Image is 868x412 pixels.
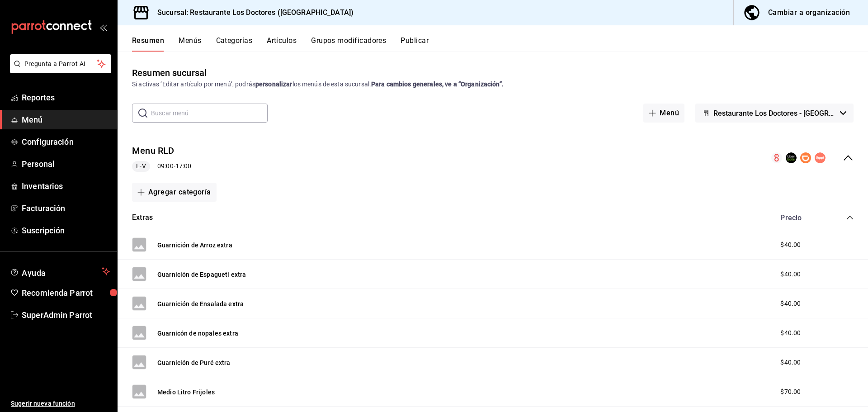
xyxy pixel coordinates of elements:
button: Guarnición de Ensalada extra [157,299,244,308]
span: $40.00 [780,358,801,367]
span: Configuración [22,136,110,148]
button: open_drawer_menu [99,24,107,31]
button: Guarnición de Espagueti extra [157,270,246,279]
div: Cambiar a organización [768,6,850,19]
button: Guarnición de Puré extra [157,358,231,367]
button: Publicar [401,36,429,52]
div: Si activas ‘Editar artículo por menú’, podrás los menús de esta sucursal. [132,80,854,89]
span: $40.00 [780,270,801,279]
span: Suscripción [22,224,110,237]
span: Sugerir nueva función [11,399,110,408]
a: Pregunta a Parrot AI [6,66,111,75]
span: SuperAdmin Parrot [22,309,110,321]
span: Ayuda [22,266,98,277]
button: Pregunta a Parrot AI [10,54,111,73]
span: $40.00 [780,328,801,338]
span: Pregunta a Parrot AI [24,59,97,69]
button: collapse-category-row [846,214,854,221]
span: Reportes [22,91,110,104]
span: L-V [132,161,149,171]
span: $40.00 [780,299,801,308]
strong: Para cambios generales, ve a “Organización”. [371,81,504,88]
button: Restaurante Los Doctores - [GEOGRAPHIC_DATA] [695,104,854,123]
span: Menú [22,114,110,126]
div: navigation tabs [132,36,868,52]
button: Artículos [267,36,297,52]
button: Categorías [216,36,253,52]
input: Buscar menú [151,104,268,122]
button: Menu RLD [132,144,175,157]
button: Menús [179,36,201,52]
button: Resumen [132,36,164,52]
button: Guarnición de Arroz extra [157,241,232,250]
span: Facturación [22,202,110,214]
button: Extras [132,213,153,223]
button: Menú [643,104,684,123]
div: Resumen sucursal [132,66,207,80]
div: Precio [771,213,829,222]
span: Inventarios [22,180,110,192]
button: Grupos modificadores [311,36,386,52]
h3: Sucursal: Restaurante Los Doctores ([GEOGRAPHIC_DATA]) [150,7,354,18]
div: 09:00 - 17:00 [132,161,191,172]
span: Restaurante Los Doctores - [GEOGRAPHIC_DATA] [713,109,836,118]
span: $40.00 [780,240,801,250]
button: Medio Litro Frijoles [157,388,215,397]
span: Recomienda Parrot [22,287,110,299]
span: Personal [22,158,110,170]
div: collapse-menu-row [118,137,868,179]
button: Agregar categoría [132,183,217,202]
button: Guarnicón de nopales extra [157,329,238,338]
strong: personalizar [255,81,292,88]
span: $70.00 [780,387,801,397]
